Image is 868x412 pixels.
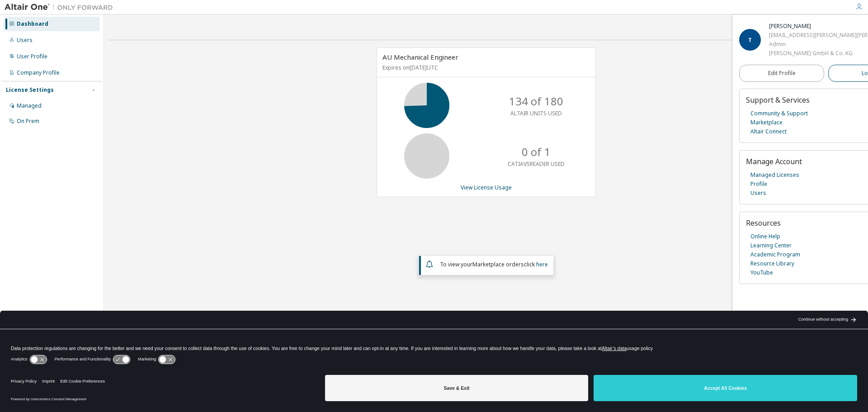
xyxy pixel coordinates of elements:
a: Edit Profile [739,65,824,82]
em: Marketplace orders [472,260,524,268]
p: 134 of 180 [509,94,563,109]
a: Profile [750,180,767,189]
a: Community & Support [750,109,808,118]
a: Resource Library [750,259,794,268]
span: Edit Profile [768,70,796,77]
a: YouTube [750,268,773,277]
span: To view your click [440,260,548,268]
p: CATIAV5READER USED [508,160,565,168]
p: ALTAIR UNITS USED [510,109,562,117]
span: T [748,36,752,44]
a: Altair Connect [750,127,787,136]
div: User Profile [17,53,47,60]
a: Marketplace [750,118,783,127]
p: Expires on [DATE] UTC [382,64,588,71]
div: On Prem [17,118,39,125]
p: 0 of 1 [522,144,551,160]
a: Managed Licenses [750,170,799,180]
img: Altair One [5,3,118,12]
div: Dashboard [17,20,48,28]
span: Support & Services [746,95,810,105]
div: Users [17,37,33,44]
a: Learning Center [750,241,792,250]
span: Manage Account [746,156,802,166]
div: Managed [17,102,42,109]
a: here [536,260,548,268]
span: AU Mechanical Engineer [382,52,458,62]
span: Resources [746,218,781,228]
div: License Settings [6,86,54,94]
a: Online Help [750,232,780,241]
a: Users [750,189,766,198]
a: View License Usage [461,184,512,191]
div: Company Profile [17,69,60,76]
a: Academic Program [750,250,800,259]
